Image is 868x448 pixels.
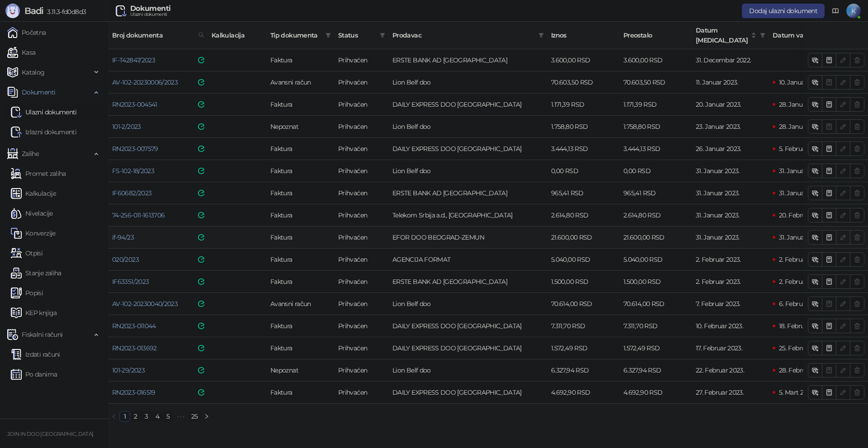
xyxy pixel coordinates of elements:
td: Faktura [267,182,335,204]
td: DAILY EXPRESS DOO BEOGRAD [389,94,547,116]
td: Lion Belf doo [389,160,547,182]
a: Ulazni dokumentiUlazni dokumenti [11,103,77,121]
a: Promet zaliha [11,165,66,183]
img: e-Faktura [198,212,204,218]
th: Broj dokumenta [108,22,208,49]
td: Faktura [267,49,335,71]
button: Dodaj ulazni dokument [742,4,825,18]
span: ••• [174,411,188,422]
td: Prihvaćen [335,116,389,138]
td: 20. Januar 2023. [692,94,769,116]
img: e-Faktura [198,168,204,174]
td: 23. Januar 2023. [692,116,769,138]
th: Preostalo [620,22,692,49]
td: Lion Belf doo [389,293,547,315]
td: 10. Februar 2023. [692,315,769,337]
td: 17. Februar 2023. [692,337,769,359]
td: Faktura [267,382,335,404]
img: Ulazni dokumenti [11,107,22,118]
td: 7.311,70 RSD [620,315,692,337]
img: e-Faktura [198,301,204,307]
th: Datum valute [769,22,846,49]
a: 1 [120,411,130,421]
td: 1.171,39 RSD [547,94,620,116]
a: Početna [7,24,46,42]
td: 70.603,50 RSD [620,71,692,94]
span: 25. Februar 2023. [779,344,827,352]
span: filter [758,24,767,47]
td: Prihvaćen [335,249,389,271]
img: e-Faktura [198,190,204,196]
td: Faktura [267,160,335,182]
td: 6.327,94 RSD [547,359,620,382]
th: Kalkulacija [208,22,267,49]
a: if-94/23 [112,233,134,241]
span: Prodavac [392,30,535,40]
a: 25 [189,411,201,421]
td: Prihvaćen [335,226,389,249]
span: Datum [MEDICAL_DATA] [696,25,749,45]
span: Zalihe [22,145,39,163]
td: 3.600,00 RSD [620,49,692,71]
span: Dodaj ulazni dokument [749,7,817,15]
span: filter [760,33,765,38]
td: ERSTE BANK AD NOVI SAD [389,49,547,71]
td: 2.614,80 RSD [620,204,692,226]
td: 31. Januar 2023. [692,182,769,204]
span: 31. Januar 2023. [779,189,823,197]
li: 5 [163,411,174,422]
td: Prihvaćen [335,337,389,359]
td: Prihvaćen [335,94,389,116]
a: 5 [163,411,173,421]
a: RN2023-016519 [112,388,156,396]
a: RN2023-011044 [112,322,156,330]
img: e-Faktura [198,389,204,396]
td: 1.171,39 RSD [620,94,692,116]
li: 3 [141,411,152,422]
td: Lion Belf doo [389,359,547,382]
td: Prihvaćen [335,315,389,337]
span: filter [380,33,385,38]
td: 1.500,00 RSD [547,271,620,293]
span: Status [338,30,376,40]
span: 2. Februar 2023. [779,278,824,286]
td: Prihvaćen [335,293,389,315]
a: Izlazni dokumenti [11,123,76,141]
span: left [111,414,117,419]
td: 1.572,49 RSD [620,337,692,359]
td: DAILY EXPRESS DOO BEOGRAD [389,337,547,359]
img: e-Faktura [198,101,204,108]
img: e-Faktura [198,57,204,63]
button: right [201,411,212,422]
div: Ulazni dokumenti [130,12,170,17]
td: 965,41 RSD [547,182,620,204]
span: Datum valute [773,30,826,40]
td: 4.692,90 RSD [547,382,620,404]
a: Kalkulacije [11,184,56,203]
a: IF-T42847/2023 [112,56,155,64]
a: Po danima [11,365,57,383]
td: 22. Februar 2023. [692,359,769,382]
td: 2.614,80 RSD [547,204,620,226]
span: 28. Januar 2023. [779,123,825,131]
td: 70.603,50 RSD [547,71,620,94]
a: 101-29/2023 [112,366,145,374]
a: 2 [131,411,141,421]
th: Iznos [547,22,620,49]
td: 6.327,94 RSD [620,359,692,382]
td: 1.758,80 RSD [547,116,620,138]
span: 28. Januar 2023. [779,100,825,108]
a: AV-102-20230006/2023 [112,78,178,86]
img: Ulazni dokumenti [116,5,127,16]
li: 4 [152,411,163,422]
td: Faktura [267,249,335,271]
li: Sledeća strana [201,411,212,422]
a: IF60682/2023 [112,189,151,197]
td: Nepoznat [267,116,335,138]
span: 10. Januar 2023. [779,78,823,86]
td: Avansni račun [267,293,335,315]
a: 74-256-011-1613706 [112,211,165,219]
li: 1 [119,411,130,422]
td: 31. Decembar 2022. [692,49,769,71]
span: Tip dokumenta [270,30,322,40]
